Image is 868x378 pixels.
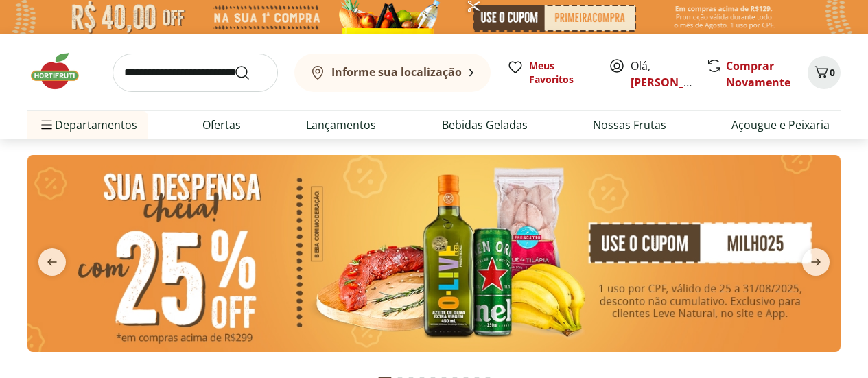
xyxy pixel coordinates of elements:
[38,108,55,141] button: Menu
[808,56,841,89] button: Carrinho
[442,117,528,133] a: Bebidas Geladas
[234,64,267,81] button: Submit Search
[27,248,77,276] button: previous
[27,51,96,92] img: Hortifruti
[331,64,462,80] b: Informe sua localização
[202,117,241,133] a: Ofertas
[38,108,137,141] span: Departamentos
[306,117,376,133] a: Lançamentos
[631,58,692,91] span: Olá,
[507,59,592,86] a: Meus Favoritos
[726,58,790,90] a: Comprar Novamente
[830,66,835,79] span: 0
[113,54,278,92] input: search
[593,117,666,133] a: Nossas Frutas
[27,155,841,352] img: cupom
[529,59,592,86] span: Meus Favoritos
[294,54,491,92] button: Informe sua localização
[791,248,841,276] button: next
[731,117,830,133] a: Açougue e Peixaria
[631,75,720,90] a: [PERSON_NAME]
